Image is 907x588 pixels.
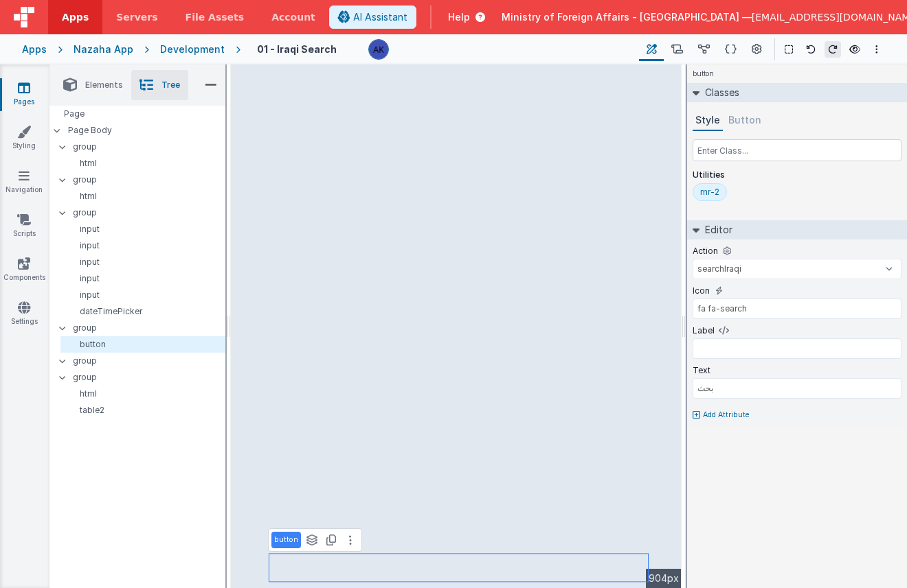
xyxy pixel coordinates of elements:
[693,246,718,257] label: Action
[693,325,715,336] label: Label
[73,353,225,368] p: group
[66,158,225,169] p: html
[502,10,752,24] span: Ministry of Foreign Affairs - [GEOGRAPHIC_DATA] —
[693,410,902,421] button: Add Attribute
[66,339,225,350] p: button
[160,43,225,56] div: Development
[73,320,225,336] p: group
[66,306,225,317] p: dateTimePicker
[73,172,225,187] p: group
[161,80,180,91] span: Tree
[329,5,416,29] button: AI Assistant
[231,64,682,588] div: -->
[448,10,470,24] span: Help
[116,10,157,24] span: Servers
[22,43,47,56] div: Apps
[66,240,225,251] p: input
[66,191,225,202] p: html
[699,83,739,102] h2: Classes
[353,10,407,24] span: AI Assistant
[703,410,750,421] p: Add Attribute
[693,365,710,376] label: Text
[62,10,89,24] span: Apps
[726,110,764,131] button: Button
[274,534,298,545] p: button
[68,125,226,136] p: Page Body
[699,220,732,239] h2: Editor
[869,41,885,58] button: Options
[186,10,245,24] span: File Assets
[74,43,133,56] div: Nazaha App
[73,370,225,385] p: group
[687,64,719,83] h4: button
[646,569,682,588] div: 904px
[66,388,225,399] p: html
[693,285,710,296] label: Icon
[73,205,225,220] p: group
[693,110,723,131] button: Style
[700,187,719,198] div: mr-2
[66,257,225,268] p: input
[693,139,902,161] input: Enter Class...
[49,106,225,122] div: Page
[85,80,123,91] span: Elements
[693,169,902,180] p: Utilities
[369,40,388,59] img: 1f6063d0be199a6b217d3045d703aa70
[257,44,337,54] h4: 01 - Iraqi Search
[66,290,225,301] p: input
[66,273,225,284] p: input
[66,405,225,416] p: table2
[66,224,225,235] p: input
[73,139,225,154] p: group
